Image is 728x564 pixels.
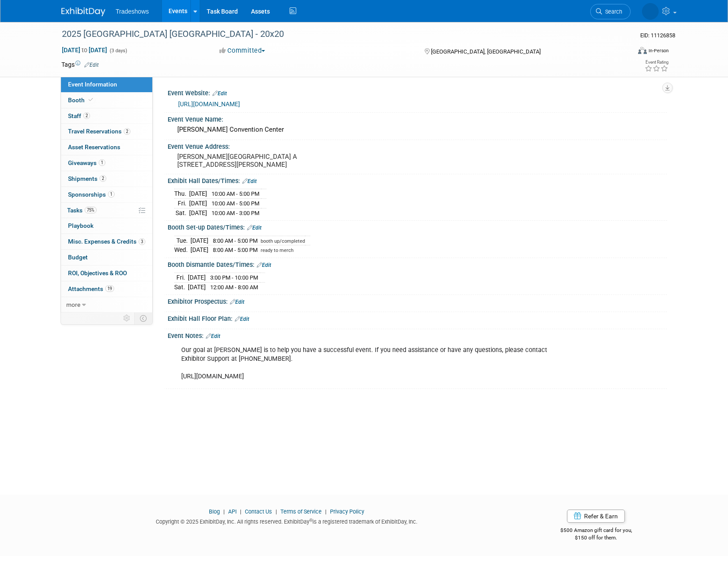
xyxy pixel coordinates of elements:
[61,93,152,108] a: Booth
[280,508,322,515] a: Terms of Service
[61,77,152,92] a: Event Information
[210,284,258,291] span: 12:00 AM - 8:00 AM
[139,238,145,245] span: 3
[640,32,675,39] span: Event ID: 11126858
[68,285,114,292] span: Attachments
[61,203,152,218] a: Tasks75%
[212,210,259,216] span: 10:00 AM - 3:00 PM
[61,124,152,139] a: Travel Reservations2
[108,191,115,198] span: 1
[174,273,188,283] td: Fri.
[61,218,152,234] a: Playbook
[174,236,190,245] td: Tue.
[68,144,120,151] span: Asset Reservations
[168,258,667,269] div: Booth Dismantle Dates/Times:
[177,153,366,169] pre: [PERSON_NAME][GEOGRAPHIC_DATA] A [STREET_ADDRESS][PERSON_NAME]
[68,128,130,135] span: Travel Reservations
[638,47,647,54] img: Format-Inperson.png
[68,222,93,229] span: Playbook
[235,316,249,322] a: Edit
[212,90,227,97] a: Edit
[216,46,269,55] button: Committed
[61,155,152,171] a: Giveaways1
[168,86,667,98] div: Event Website:
[168,113,667,124] div: Event Venue Name:
[99,159,105,166] span: 1
[330,508,364,515] a: Privacy Policy
[174,123,660,137] div: [PERSON_NAME] Convention Center
[61,250,152,265] a: Budget
[210,274,258,281] span: 3:00 PM - 10:00 PM
[59,26,617,42] div: 2025 [GEOGRAPHIC_DATA] [GEOGRAPHIC_DATA] - 20x20
[168,312,667,323] div: Exhibit Hall Floor Plan:
[261,238,305,244] span: booth up/completed
[134,313,152,324] td: Toggle Event Tabs
[85,207,97,213] span: 75%
[261,248,294,253] span: ready to merch
[309,518,312,523] sup: ®
[61,46,108,54] span: [DATE] [DATE]
[61,297,152,313] a: more
[189,208,207,217] td: [DATE]
[245,508,272,515] a: Contact Us
[206,333,220,339] a: Edit
[431,48,541,55] span: [GEOGRAPHIC_DATA], [GEOGRAPHIC_DATA]
[168,140,667,151] div: Event Venue Address:
[525,521,667,541] div: $500 Amazon gift card for you,
[230,299,244,305] a: Edit
[109,48,127,54] span: (3 days)
[189,199,207,208] td: [DATE]
[68,238,145,245] span: Misc. Expenses & Credits
[221,508,227,515] span: |
[175,341,570,385] div: Our goal at [PERSON_NAME] is to help you have a successful event. If you need assistance or have ...
[68,112,90,119] span: Staff
[188,273,206,283] td: [DATE]
[61,187,152,202] a: Sponsorships1
[68,159,105,166] span: Giveaways
[61,108,152,124] a: Staff2
[212,190,259,197] span: 10:00 AM - 5:00 PM
[68,175,106,182] span: Shipments
[174,189,189,199] td: Thu.
[174,282,188,291] td: Sat.
[61,171,152,187] a: Shipments2
[124,128,130,135] span: 2
[178,101,240,108] a: [URL][DOMAIN_NAME]
[68,97,95,104] span: Booth
[61,281,152,297] a: Attachments19
[67,207,97,214] span: Tasks
[61,140,152,155] a: Asset Reservations
[590,4,631,19] a: Search
[168,295,667,306] div: Exhibitor Prospectus:
[228,508,237,515] a: API
[68,254,88,261] span: Budget
[190,236,208,245] td: [DATE]
[188,282,206,291] td: [DATE]
[68,81,117,88] span: Event Information
[168,329,667,341] div: Event Notes:
[645,60,668,65] div: Event Rating
[642,3,659,20] img: Linda Yilmazian
[209,508,220,515] a: Blog
[525,534,667,542] div: $150 off for them.
[567,510,625,523] a: Refer & Earn
[602,8,622,15] span: Search
[174,199,189,208] td: Fri.
[116,8,149,15] span: Tradeshows
[105,285,114,292] span: 19
[100,175,106,182] span: 2
[68,191,115,198] span: Sponsorships
[168,174,667,186] div: Exhibit Hall Dates/Times:
[189,189,207,199] td: [DATE]
[174,245,190,255] td: Wed.
[213,237,258,244] span: 8:00 AM - 5:00 PM
[61,60,99,69] td: Tags
[238,508,244,515] span: |
[247,225,262,231] a: Edit
[168,221,667,232] div: Booth Set-up Dates/Times:
[66,301,80,308] span: more
[648,47,669,54] div: In-Person
[84,62,99,68] a: Edit
[89,97,93,102] i: Booth reservation complete
[213,247,258,253] span: 8:00 AM - 5:00 PM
